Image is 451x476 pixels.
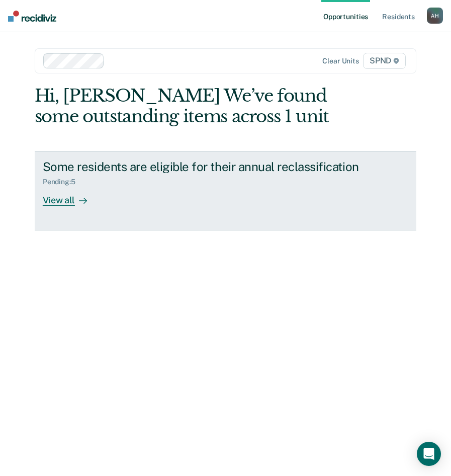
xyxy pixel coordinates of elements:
img: Recidiviz [8,11,56,22]
div: Open Intercom Messenger [417,442,441,466]
div: Pending : 5 [43,178,83,186]
a: Some residents are eligible for their annual reclassificationPending:5View all [35,151,416,230]
div: Hi, [PERSON_NAME] We’ve found some outstanding items across 1 unit [35,86,340,127]
span: SPND [363,53,406,69]
button: AH [427,8,443,24]
div: Clear units [322,57,359,65]
div: Some residents are eligible for their annual reclassification [43,160,384,174]
div: A H [427,8,443,24]
div: View all [43,186,99,206]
